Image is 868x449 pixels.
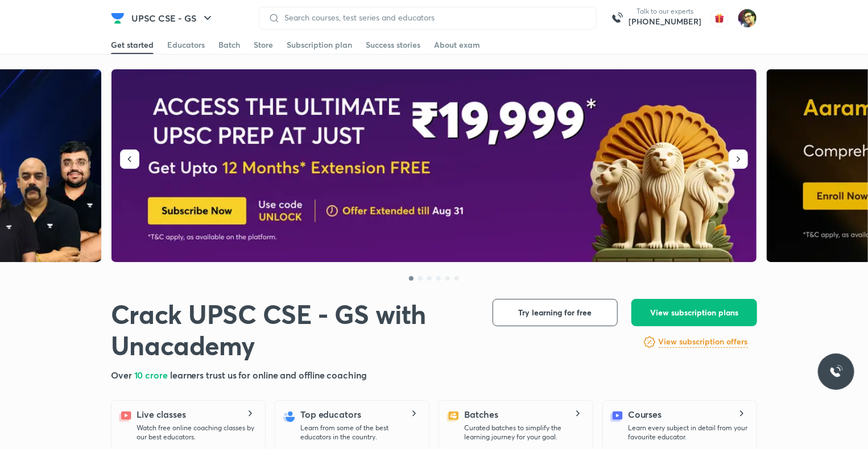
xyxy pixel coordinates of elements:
[464,423,584,442] p: Curated batches to simplify the learning journey for your goal.
[493,299,618,326] button: Try learning for free
[366,36,420,54] a: Success stories
[629,16,701,27] a: [PHONE_NUMBER]
[218,39,240,51] div: Batch
[125,7,221,30] button: UPSC CSE - GS
[254,39,273,51] div: Store
[134,369,170,381] span: 10 crore
[111,369,134,381] span: Over
[829,365,843,379] img: ttu
[631,299,757,326] button: View subscription plans
[300,423,420,442] p: Learn from some of the best educators in the country.
[606,7,629,30] img: call-us
[137,408,186,421] h5: Live classes
[167,39,205,51] div: Educators
[111,39,154,51] div: Get started
[111,36,154,54] a: Get started
[659,336,748,348] h6: View subscription offers
[710,9,729,27] img: avatar
[170,369,367,381] span: learners trust us for online and offline coaching
[167,36,205,54] a: Educators
[519,307,592,318] span: Try learning for free
[434,39,480,51] div: About exam
[254,36,273,54] a: Store
[111,11,125,25] img: Company Logo
[659,335,748,349] a: View subscription offers
[628,408,662,421] h5: Courses
[137,423,256,442] p: Watch free online coaching classes by our best educators.
[300,408,361,421] h5: Top educators
[464,408,498,421] h5: Batches
[218,36,240,54] a: Batch
[287,36,352,54] a: Subscription plan
[111,299,474,361] h1: Crack UPSC CSE - GS with Unacademy
[650,307,738,318] span: View subscription plans
[366,39,420,51] div: Success stories
[738,9,757,28] img: Mukesh Kumar Shahi
[434,36,480,54] a: About exam
[287,39,352,51] div: Subscription plan
[628,423,747,442] p: Learn every subject in detail from your favourite educator.
[280,13,587,22] input: Search courses, test series and educators
[629,7,701,16] p: Talk to our experts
